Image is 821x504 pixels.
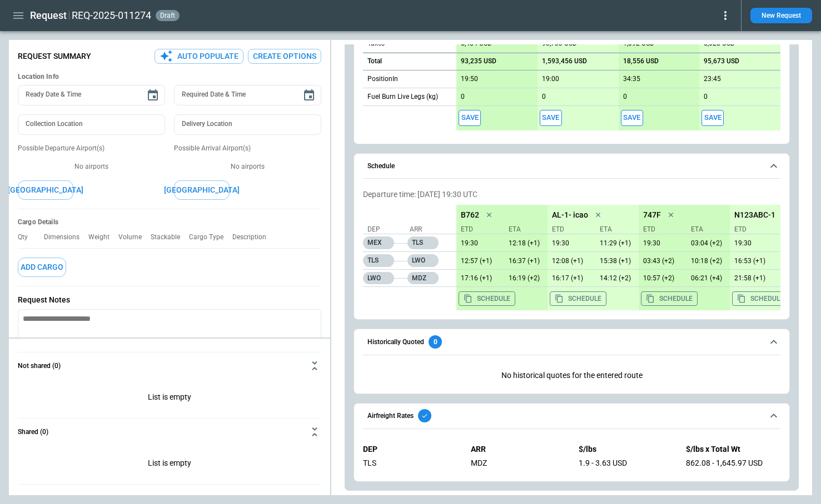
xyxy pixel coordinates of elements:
[363,185,780,315] div: Schedule
[701,110,724,126] button: Save
[623,57,659,65] p: 18,556 USD
[363,236,394,249] p: MEX
[686,458,780,468] div: 862.08 - 1,645.97 USD
[30,9,67,22] h1: Request
[363,272,394,284] p: LWO
[174,144,321,153] p: Possible Arrival Airport(s)
[151,233,189,241] p: Stackable
[461,210,479,220] p: B762
[621,110,643,126] span: Save this aircraft quote and copy details to clipboard
[18,379,321,418] p: List is empty
[410,225,449,234] p: Arr
[363,404,780,429] button: Airfreight Rates
[72,9,151,22] h2: REQ-2025-011274
[158,12,177,19] span: draft
[367,163,395,170] h6: Schedule
[778,274,821,283] p: 31/08/2025
[540,110,562,126] button: Save
[18,295,321,305] p: Request Notes
[471,445,565,454] p: ARR
[363,445,457,454] p: DEP
[552,225,591,234] p: ETD
[232,233,275,241] p: Description
[623,75,640,83] p: 34:35
[18,162,165,172] p: No airports
[504,274,548,283] p: 30/08/2025
[548,257,591,265] p: 29/08/2025
[363,154,780,179] button: Schedule
[550,291,606,306] button: Copy the aircraft schedule to your clipboard
[643,225,682,234] p: ETD
[407,254,439,267] p: LWO
[189,233,232,241] p: Cargo Type
[686,257,730,265] p: 30/08/2025
[579,445,673,454] p: $/lbs
[18,362,61,370] h6: Not shared (0)
[18,352,321,379] button: Not shared (0)
[174,162,321,172] p: No airports
[18,445,321,484] p: List is empty
[704,75,721,83] p: 23:45
[686,274,730,283] p: 01/09/2025
[367,58,382,65] h6: Total
[540,110,562,126] span: Save this aircraft quote and copy details to clipboard
[686,225,725,234] p: ETA
[548,239,591,248] p: 28/08/2025
[639,257,682,265] p: 30/08/2025
[248,49,321,64] button: Create Options
[504,257,548,265] p: 29/08/2025
[621,110,643,126] button: Save
[750,8,812,23] button: New Request
[704,93,708,101] p: 0
[363,362,780,389] div: Historically Quoted0
[552,210,588,220] p: AL-1- icao
[579,458,673,468] div: 1.9 - 3.63 USD
[686,239,730,248] p: 30/08/2025
[18,144,165,153] p: Possible Departure Airport(s)
[778,239,821,248] p: 29/08/2025
[363,190,780,199] p: Departure time: [DATE] 19:30 UTC
[367,74,398,84] p: PositionIn
[704,57,739,65] p: 95,673 USD
[18,180,73,200] button: [GEOGRAPHIC_DATA]
[639,239,682,248] p: 28/08/2025
[456,257,500,265] p: 29/08/2025
[367,412,414,420] h6: Airfreight Rates
[18,52,91,61] p: Request Summary
[363,436,780,477] div: Airfreight Rates
[730,257,773,265] p: 29/08/2025
[461,93,465,101] p: 0
[639,274,682,283] p: 30/08/2025
[18,218,321,226] h6: Cargo Details
[595,225,634,234] p: ETA
[548,274,591,283] p: 29/08/2025
[471,458,565,468] div: MDZ
[504,225,543,234] p: ETA
[595,257,639,265] p: 29/08/2025
[174,180,230,200] button: [GEOGRAPHIC_DATA]
[701,110,724,126] span: Save this aircraft quote and copy details to clipboard
[18,379,321,418] div: Not shared (0)
[429,335,442,349] div: 0
[363,254,394,267] p: TLS
[88,233,118,241] p: Weight
[734,225,773,234] p: ETD
[18,73,321,81] h6: Location Info
[542,57,587,65] p: 1,593,456 USD
[456,205,780,310] div: scrollable content
[363,329,780,355] button: Historically Quoted0
[504,239,548,248] p: 29/08/2025
[298,84,320,107] button: Choose date
[407,236,439,249] p: TLS
[363,362,780,389] p: No historical quotes for the entered route
[367,92,438,102] p: Fuel Burn Live Legs (kg)
[734,210,775,220] p: N123ABC-1
[641,291,698,306] button: Copy the aircraft schedule to your clipboard
[142,84,164,107] button: Choose date
[367,339,424,346] h6: Historically Quoted
[732,291,789,306] button: Copy the aircraft schedule to your clipboard
[461,75,478,83] p: 19:50
[730,239,773,248] p: 28/08/2025
[459,291,515,306] button: Copy the aircraft schedule to your clipboard
[18,258,66,277] button: Add Cargo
